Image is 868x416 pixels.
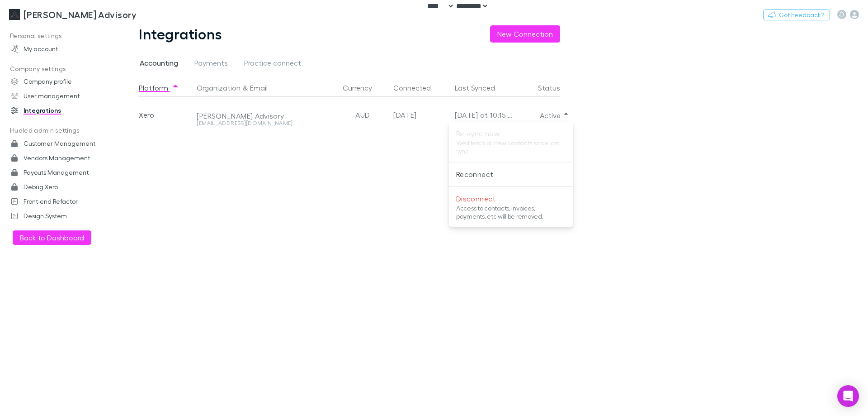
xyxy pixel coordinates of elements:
[456,204,566,220] p: Access to contacts, invoices, payments, etc will be removed.
[449,166,573,182] li: Reconnect
[456,193,566,204] p: Disconnect
[449,191,573,223] li: DisconnectAccess to contacts, invoices, payments, etc will be removed.
[456,169,566,180] p: Reconnect
[837,385,859,407] div: Open Intercom Messenger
